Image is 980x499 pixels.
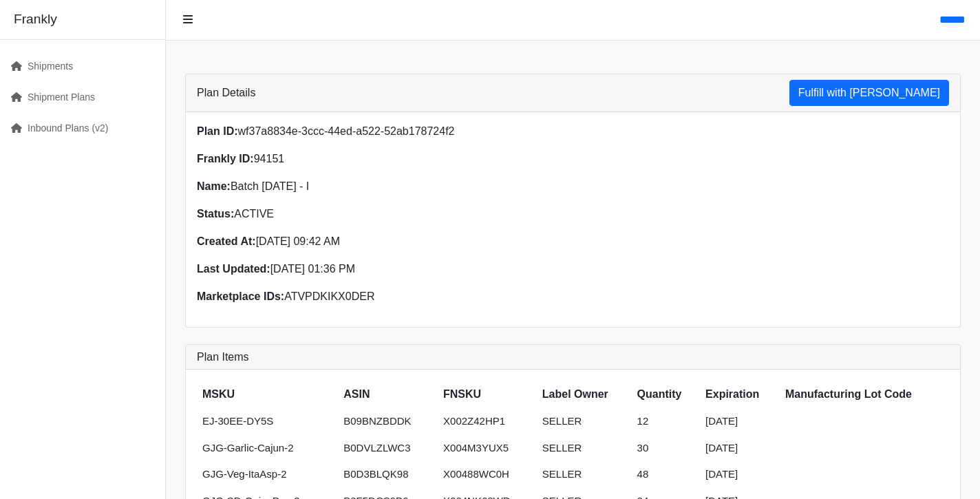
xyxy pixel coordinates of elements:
td: SELLER [537,461,632,488]
strong: Plan ID: [197,125,238,137]
td: EJ-30EE-DY5S [197,408,338,435]
th: Expiration [700,381,780,408]
td: GJG-Veg-ItaAsp-2 [197,461,338,488]
p: wf37a8834e-3ccc-44ed-a522-52ab178724f2 [197,123,565,140]
td: X002Z42HP1 [438,408,537,435]
strong: Name: [197,180,231,192]
strong: Status: [197,208,234,220]
td: B09BNZBDDK [338,408,438,435]
td: 48 [632,461,700,488]
th: ASIN [338,381,438,408]
strong: Frankly ID: [197,153,254,164]
th: FNSKU [438,381,537,408]
p: Batch [DATE] - I [197,178,565,195]
p: 94151 [197,151,565,167]
p: [DATE] 09:42 AM [197,233,565,250]
td: X004M3YUX5 [438,435,537,462]
button: Fulfill with [PERSON_NAME] [789,80,949,106]
td: GJG-Garlic-Cajun-2 [197,435,338,462]
p: [DATE] 01:36 PM [197,261,565,277]
h3: Plan Details [197,86,255,99]
strong: Created At: [197,235,256,247]
td: X00488WC0H [438,461,537,488]
th: MSKU [197,381,338,408]
th: Manufacturing Lot Code [780,381,949,408]
p: ACTIVE [197,206,565,222]
th: Label Owner [537,381,632,408]
td: [DATE] [700,408,780,435]
strong: Marketplace IDs: [197,290,284,302]
td: 12 [632,408,700,435]
td: 30 [632,435,700,462]
th: Quantity [632,381,700,408]
p: ATVPDKIKX0DER [197,288,565,305]
td: [DATE] [700,461,780,488]
td: [DATE] [700,435,780,462]
strong: Last Updated: [197,263,270,275]
td: B0DVLZLWC3 [338,435,438,462]
h3: Plan Items [197,350,949,363]
td: SELLER [537,435,632,462]
td: SELLER [537,408,632,435]
td: B0D3BLQK98 [338,461,438,488]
